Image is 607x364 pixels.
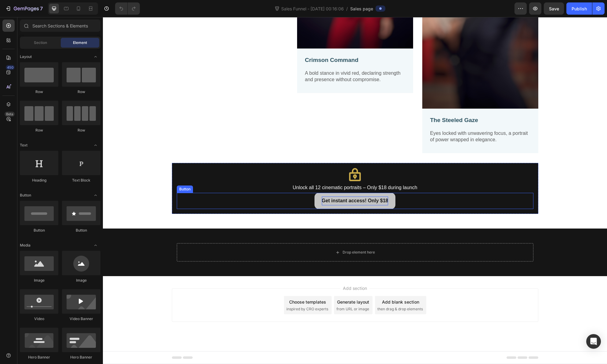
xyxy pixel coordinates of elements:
div: 450 [6,65,15,70]
div: Button [20,228,58,233]
span: Toggle open [91,140,100,150]
div: Undo/Redo [115,2,140,15]
div: Video Banner [62,316,100,322]
div: Drop element here [240,233,272,238]
span: Toggle open [91,190,100,200]
p: 7 [40,5,43,12]
button: Publish [566,2,592,15]
input: Search Sections & Elements [20,20,100,32]
span: from URL or image [234,289,266,295]
p: The Steeled Gaze [327,99,427,107]
div: Add blank section [279,282,316,288]
span: Save [549,6,559,11]
span: Element [73,40,87,45]
span: / [346,5,348,12]
p: Get instant access! Only $18 [219,179,285,188]
button: <p>Get instant access! Only $18</p> [212,176,293,192]
div: Open Intercom Messenger [586,334,601,349]
iframe: Design area [103,17,607,364]
div: Image [20,278,58,283]
span: Text [20,142,27,148]
div: Hero Banner [20,355,58,360]
span: Media [20,243,31,248]
div: Publish [572,5,587,12]
span: inspired by CRO experts [184,289,225,295]
span: Sales Funnel - [DATE] 00:16:06 [280,5,345,12]
div: Text Block [62,178,100,183]
div: Beta [5,112,15,117]
div: Row [62,89,100,95]
span: Button [20,193,31,198]
div: Choose templates [186,282,223,288]
div: Video [20,316,58,322]
div: Row [62,128,100,133]
span: Toggle open [91,52,100,62]
span: Sales page [350,5,373,12]
span: Section [34,40,47,45]
button: 7 [2,2,45,15]
p: Unlock all 12 cinematic portraits – Only $18 during launch [75,166,430,175]
div: Image [62,278,100,283]
span: Toggle open [91,240,100,250]
span: then drag & drop elements [274,289,320,295]
div: Button [62,228,100,233]
div: Heading [20,178,58,183]
div: Button [75,169,89,175]
span: Add section [238,268,267,274]
span: Layout [20,54,32,59]
p: Eyes locked with unwavering focus, a portrait of power wrapped in elegance. [327,113,427,126]
div: Hero Banner [62,355,100,360]
button: Save [544,2,564,15]
p: A bold stance in vivid red, declaring strength and presence without compromise. [202,53,302,66]
div: Row [20,89,58,95]
div: Row [20,128,58,133]
div: Generate layout [234,282,266,288]
p: Crimson Command [202,39,302,47]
